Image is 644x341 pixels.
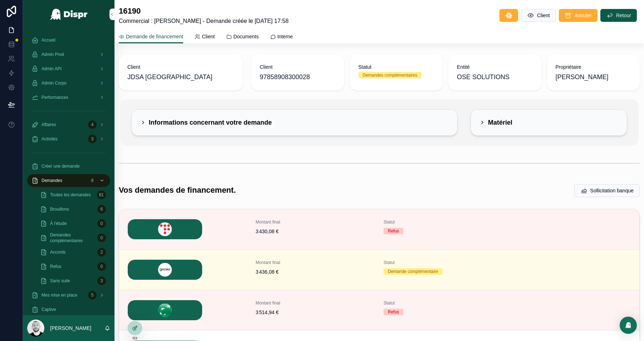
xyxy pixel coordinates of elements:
[23,29,114,315] div: scrollable content
[119,185,236,196] h1: Vos demandes de financement.
[42,52,64,57] span: Admin Prod
[42,292,77,298] span: Mes mise en place
[88,120,97,129] div: 4
[384,300,503,306] span: Statut
[42,136,58,142] span: Activités
[50,249,65,255] span: Accords
[42,95,68,100] span: Performances
[50,325,91,332] p: [PERSON_NAME]
[126,33,183,40] span: Demande de financement
[50,278,70,284] span: Sans suite
[27,118,110,131] a: Affaires4
[27,62,110,75] a: Admin API
[363,72,418,78] div: Demandes complémentaires
[616,12,631,19] span: Retour
[97,234,106,242] div: 0
[128,300,202,320] img: BNP.png
[97,219,106,228] div: 0
[42,178,62,183] span: Demandes
[97,205,106,213] div: 6
[620,317,637,334] div: Open Intercom Messenger
[388,268,438,275] div: Demande complémentaire
[27,133,110,145] a: Activités3
[119,30,183,44] a: Demande de financement
[36,188,110,201] a: Toutes les demandes81
[36,246,110,259] a: Accords2
[358,63,434,71] span: Statut
[36,203,110,216] a: Brouillons6
[50,206,69,212] span: Brouillons
[50,192,91,198] span: Toutes les demandes
[256,228,375,235] span: 3 430,08 €
[149,118,272,127] h2: Informations concernant votre demande
[388,228,399,234] div: Refus
[97,277,106,285] div: 3
[590,187,634,194] span: Sollicitation banque
[233,33,259,40] span: Documents
[256,268,375,275] span: 3 436,08 €
[50,232,94,244] span: Demandes complémentaires
[27,48,110,61] a: Admin Prod
[256,219,375,225] span: Montant final
[97,191,106,199] div: 81
[256,309,375,316] span: 3 514,94 €
[256,260,375,265] span: Montant final
[388,309,399,315] div: Refus
[128,260,202,280] img: GREN.png
[27,34,110,47] a: Accueil
[119,17,289,25] span: Commercial : [PERSON_NAME] - Demande créée le [DATE] 17:58
[270,30,293,44] a: Interne
[226,30,259,44] a: Documents
[42,122,56,128] span: Affaires
[574,184,640,197] button: Sollicitation banque
[42,307,56,312] span: Captive
[27,160,110,173] a: Créer une demande
[260,63,336,71] span: Client
[50,264,61,269] span: Refus
[521,9,556,22] button: Client
[127,72,212,82] span: JDSA [GEOGRAPHIC_DATA]
[384,219,503,225] span: Statut
[127,63,234,71] span: Client
[457,63,533,71] span: Entité
[277,33,293,40] span: Interne
[457,72,509,82] span: OSE SOLUTIONS
[384,260,503,265] span: Statut
[556,63,631,71] span: Propriétaire
[42,37,55,43] span: Accueil
[36,260,110,273] a: Refus0
[50,9,88,20] img: App logo
[50,221,67,226] span: À l'étude
[559,9,597,22] button: Annuler
[42,163,80,169] span: Créer une demande
[27,174,110,187] a: Demandes8
[556,72,609,82] span: [PERSON_NAME]
[27,289,110,302] a: Mes mise en place5
[27,77,110,90] a: Admin Corpo
[36,231,110,244] a: Demandes complémentaires0
[97,248,106,256] div: 2
[128,219,202,239] img: LEASECOM.png
[42,66,62,72] span: Admin API
[27,303,110,316] a: Captive
[36,217,110,230] a: À l'étude0
[27,91,110,104] a: Performances
[97,262,106,271] div: 0
[42,80,67,86] span: Admin Corpo
[195,30,215,44] a: Client
[488,118,512,127] h2: Matériel
[88,135,97,143] div: 3
[88,176,97,185] div: 8
[260,72,336,82] span: 97858908300028
[202,33,215,40] span: Client
[575,12,592,19] span: Annuler
[119,6,289,17] h1: 16190
[36,274,110,287] a: Sans suite3
[256,300,375,306] span: Montant final
[537,12,550,19] span: Client
[600,9,637,22] button: Retour
[88,291,97,299] div: 5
